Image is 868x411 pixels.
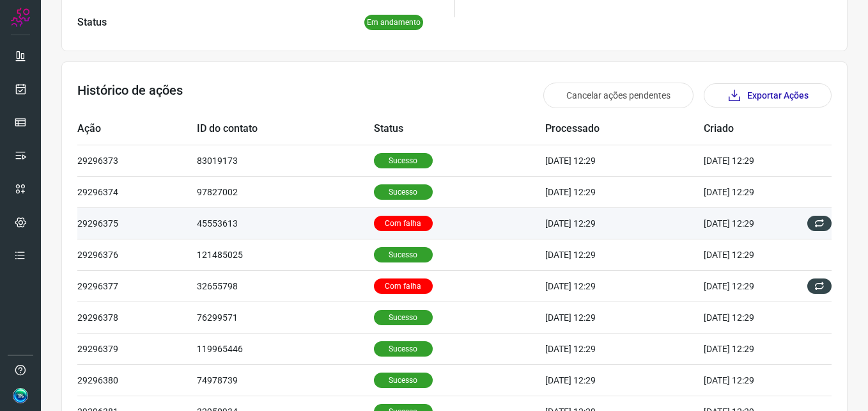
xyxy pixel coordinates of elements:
p: Sucesso [374,341,433,357]
p: Sucesso [374,373,433,388]
td: [DATE] 12:29 [704,207,793,239]
td: [DATE] 12:29 [704,270,793,302]
td: Processado [545,113,704,145]
td: 97827002 [197,176,374,207]
td: [DATE] 12:29 [545,333,704,364]
td: 29296380 [77,364,197,396]
td: Ação [77,113,197,145]
td: 83019173 [197,145,374,176]
td: [DATE] 12:29 [704,302,793,333]
p: Status [77,15,107,30]
td: 32655798 [197,270,374,302]
img: Logo [11,8,30,27]
td: ID do contato [197,113,374,145]
p: Sucesso [374,153,433,168]
p: Com falha [374,216,433,231]
td: 29296377 [77,270,197,302]
h3: Histórico de ações [77,83,183,108]
td: [DATE] 12:29 [545,207,704,239]
td: 29296375 [77,207,197,239]
td: 29296379 [77,333,197,364]
td: 29296376 [77,239,197,270]
td: 29296378 [77,302,197,333]
p: Com falha [374,278,433,294]
td: 29296374 [77,176,197,207]
p: Sucesso [374,184,433,200]
p: Sucesso [374,247,433,262]
td: 121485025 [197,239,374,270]
td: [DATE] 12:29 [545,270,704,302]
td: [DATE] 12:29 [545,145,704,176]
td: 29296373 [77,145,197,176]
td: [DATE] 12:29 [545,364,704,396]
td: 74978739 [197,364,374,396]
p: Em andamento [364,15,423,30]
td: 45553613 [197,207,374,239]
td: Status [374,113,545,145]
td: [DATE] 12:29 [704,333,793,364]
td: [DATE] 12:29 [545,239,704,270]
button: Exportar Ações [704,83,832,108]
img: d1faacb7788636816442e007acca7356.jpg [13,388,28,403]
td: [DATE] 12:29 [545,302,704,333]
td: [DATE] 12:29 [704,364,793,396]
td: [DATE] 12:29 [704,145,793,176]
p: Sucesso [374,310,433,325]
td: [DATE] 12:29 [704,239,793,270]
td: Criado [704,113,793,145]
td: [DATE] 12:29 [704,176,793,207]
button: Cancelar ações pendentes [543,83,694,108]
td: 119965446 [197,333,374,364]
td: 76299571 [197,302,374,333]
td: [DATE] 12:29 [545,176,704,207]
